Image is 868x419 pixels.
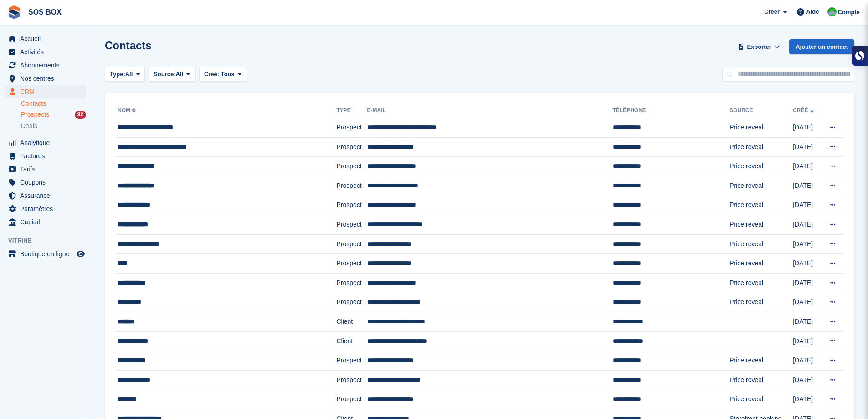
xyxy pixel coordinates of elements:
[8,236,91,245] span: Vitrine
[20,85,75,98] span: CRM
[21,122,37,130] span: Deals
[21,99,86,108] a: Contacts
[176,70,184,79] span: All
[336,254,367,274] td: Prospect
[729,370,793,390] td: Price reveal
[5,46,86,58] a: menu
[613,103,730,118] th: Téléphone
[20,59,75,72] span: Abonnements
[336,351,367,371] td: Prospect
[793,234,820,254] td: [DATE]
[149,67,195,82] button: Source: All
[793,312,820,332] td: [DATE]
[25,5,65,20] a: SOS BOX
[118,107,138,114] a: Nom
[5,176,86,189] a: menu
[793,273,820,293] td: [DATE]
[5,189,86,202] a: menu
[729,254,793,274] td: Price reveal
[5,163,86,176] a: menu
[336,157,367,176] td: Prospect
[154,70,175,79] span: Source:
[20,150,75,162] span: Factures
[105,67,145,82] button: Type: All
[336,370,367,390] td: Prospect
[5,32,86,45] a: menu
[5,136,86,149] a: menu
[729,293,793,312] td: Price reveal
[75,111,86,119] div: 92
[20,202,75,215] span: Paramètres
[764,7,780,16] span: Créer
[729,196,793,215] td: Price reveal
[336,331,367,351] td: Client
[793,370,820,390] td: [DATE]
[5,150,86,162] a: menu
[336,137,367,157] td: Prospect
[336,103,367,118] th: Type
[336,390,367,409] td: Prospect
[5,72,86,85] a: menu
[110,70,125,79] span: Type:
[729,118,793,138] td: Price reveal
[747,42,771,52] span: Exporter
[793,118,820,138] td: [DATE]
[336,196,367,215] td: Prospect
[729,103,793,118] th: Source
[729,273,793,293] td: Price reveal
[729,215,793,235] td: Price reveal
[793,351,820,371] td: [DATE]
[729,234,793,254] td: Price reveal
[20,176,75,189] span: Coupons
[336,312,367,332] td: Client
[204,71,219,78] span: Créé:
[221,71,235,78] span: Tous
[793,176,820,196] td: [DATE]
[793,331,820,351] td: [DATE]
[105,39,152,52] h1: Contacts
[20,46,75,58] span: Activités
[793,107,815,114] a: Créé
[336,234,367,254] td: Prospect
[199,67,247,82] button: Créé: Tous
[729,137,793,157] td: Price reveal
[336,176,367,196] td: Prospect
[20,189,75,202] span: Assurance
[806,7,819,16] span: Aide
[789,39,854,54] a: Ajouter un contact
[75,248,86,259] a: Boutique d'aperçu
[20,163,75,176] span: Tarifs
[20,136,75,149] span: Analytique
[729,157,793,176] td: Price reveal
[729,390,793,409] td: Price reveal
[20,32,75,45] span: Accueil
[125,70,133,79] span: All
[21,110,86,119] a: Prospects 92
[20,72,75,85] span: Nos centres
[336,293,367,312] td: Prospect
[793,157,820,176] td: [DATE]
[793,390,820,409] td: [DATE]
[793,254,820,274] td: [DATE]
[20,216,75,228] span: Capital
[5,85,86,98] a: menu
[729,176,793,196] td: Price reveal
[336,118,367,138] td: Prospect
[20,248,75,260] span: Boutique en ligne
[367,103,613,118] th: E-mail
[793,293,820,312] td: [DATE]
[838,8,860,17] span: Compte
[729,351,793,371] td: Price reveal
[5,59,86,72] a: menu
[21,121,86,131] a: Deals
[793,215,820,235] td: [DATE]
[7,5,21,19] img: stora-icon-8386f47178a22dfd0bd8f6a31ec36ba5ce8667c1dd55bd0f319d3a0aa187defe.svg
[5,248,86,260] a: menu
[21,110,49,119] span: Prospects
[336,215,367,235] td: Prospect
[736,39,782,54] button: Exporter
[336,273,367,293] td: Prospect
[827,7,837,16] img: Fabrice
[5,202,86,215] a: menu
[793,196,820,215] td: [DATE]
